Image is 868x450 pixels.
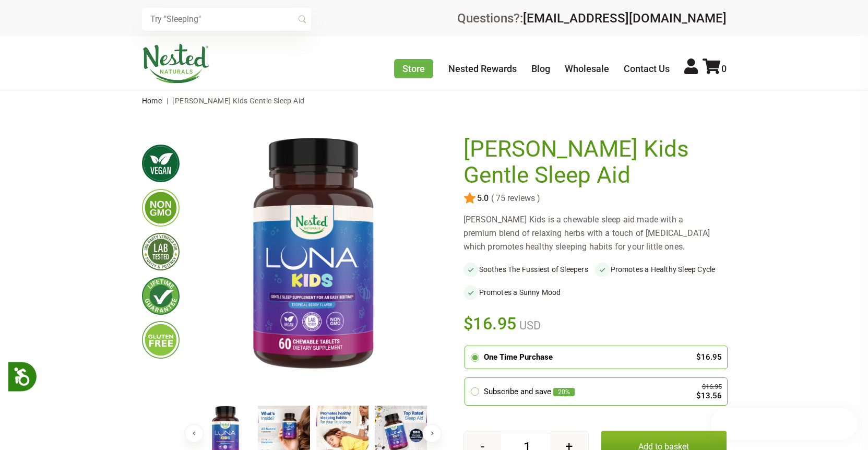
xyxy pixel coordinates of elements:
[142,321,180,359] img: glutenfree
[457,12,727,25] div: Questions?:
[142,277,180,315] img: lifetimeguarantee
[463,262,595,277] li: Soothes The Fussiest of Sleepers
[172,97,304,105] span: [PERSON_NAME] Kids Gentle Sleep Aid
[476,194,489,203] span: 5.0
[463,213,727,254] div: [PERSON_NAME] Kids is a chewable sleep aid made with a premium blend of relaxing herbs with a tou...
[624,63,670,74] a: Contact Us
[463,136,721,188] h1: [PERSON_NAME] Kids Gentle Sleep Aid
[489,194,540,203] span: ( 75 reviews )
[142,145,180,182] img: vegan
[703,63,727,74] a: 0
[185,424,204,443] button: Previous
[164,97,171,105] span: |
[595,262,727,277] li: Promotes a Healthy Sleep Cycle
[523,11,727,26] a: [EMAIL_ADDRESS][DOMAIN_NAME]
[142,189,180,227] img: gmofree
[463,312,517,335] span: $16.95
[565,63,609,74] a: Wholesale
[142,97,162,105] a: Home
[531,63,550,74] a: Blog
[394,59,433,78] a: Store
[463,192,476,205] img: star.svg
[517,319,541,332] span: USD
[463,285,595,300] li: Promotes a Sunny Mood
[142,44,210,84] img: Nested Naturals
[196,136,430,370] img: LUNA Kids Gentle Sleep Aid
[721,63,727,74] span: 0
[711,408,858,440] iframe: Button to open loyalty program pop-up
[423,424,442,443] button: Next
[142,90,727,111] nav: breadcrumbs
[142,8,311,31] input: Try "Sleeping"
[448,63,517,74] a: Nested Rewards
[142,233,180,270] img: thirdpartytested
